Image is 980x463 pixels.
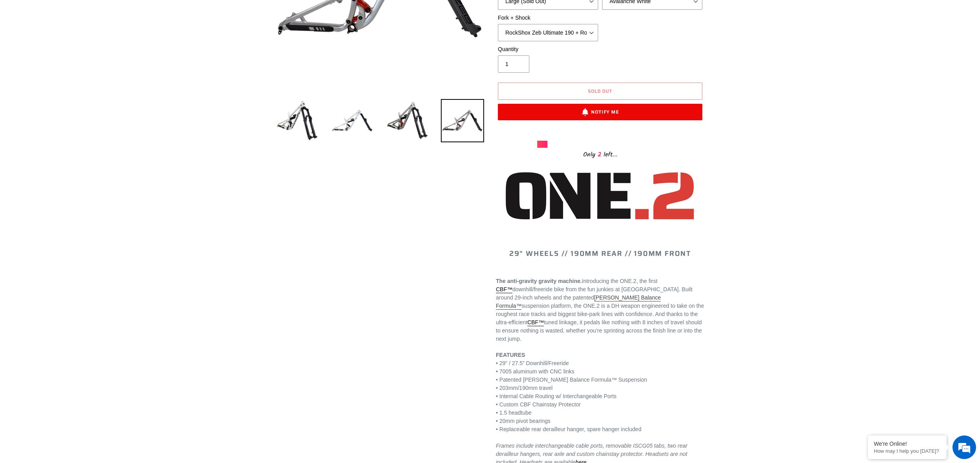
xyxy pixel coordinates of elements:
[46,99,109,178] span: We're online!
[537,148,663,160] div: Only left...
[496,278,582,284] strong: The anti-gravity gravity machine.
[527,319,544,326] a: CBF™
[498,14,598,22] label: Fork + Shock
[496,294,661,310] a: [PERSON_NAME] Balance Formula™
[509,248,691,259] span: 29" WHEELS // 190MM REAR // 190MM FRONT
[498,104,702,120] button: Notify Me
[874,448,941,454] p: How may I help you today?
[496,278,704,342] span: Introducing the ONE.2, the first downhill/freeride bike from the fun junkies at [GEOGRAPHIC_DATA]...
[441,99,484,142] img: Load image into Gallery viewer, ONE.2 Super Enduro - Frame, Shock + Fork
[874,441,941,447] div: We're Online!
[498,83,702,100] button: Sold out
[386,99,429,142] img: Load image into Gallery viewer, ONE.2 Super Enduro - Frame, Shock + Fork
[25,39,45,59] img: d_696896380_company_1647369064580_696896380
[588,87,613,95] span: Sold out
[595,150,604,160] span: 2
[53,44,144,54] div: Chat with us now
[129,4,148,23] div: Minimize live chat window
[498,45,598,53] label: Quantity
[496,352,525,358] strong: FEATURES
[4,215,150,242] textarea: Type your message and hit 'Enter'
[496,286,512,293] a: CBF™
[331,99,374,142] img: Load image into Gallery viewer, ONE.2 Super Enduro - Frame, Shock + Fork
[9,43,20,55] div: Navigation go back
[276,99,319,142] img: Load image into Gallery viewer, ONE.2 Super Enduro - Frame, Shock + Fork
